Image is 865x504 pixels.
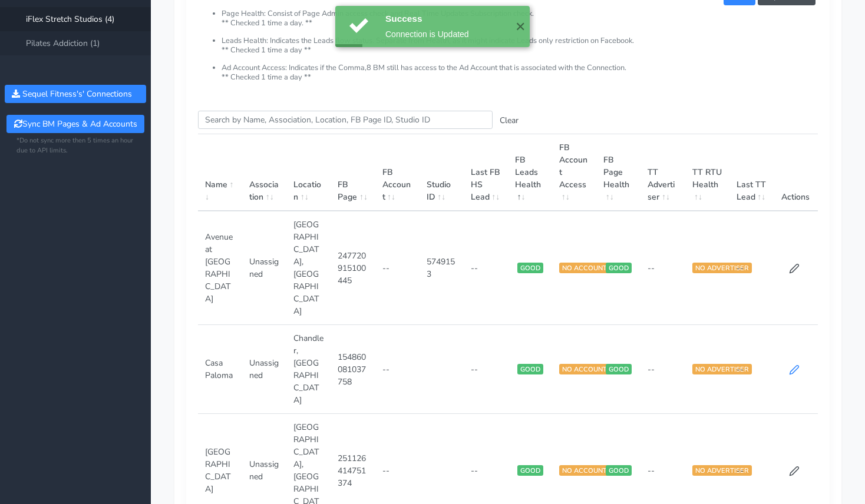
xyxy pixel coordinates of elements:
[222,37,818,64] li: Leads Health: Indicates the Leads flow status. Separate from Health, as it might indicate Leads o...
[385,28,506,41] div: Connection is Updated
[508,134,552,211] th: FB Leads Health
[517,263,543,273] span: GOOD
[729,134,774,211] th: Last TT Lead
[286,211,331,325] td: [GEOGRAPHIC_DATA],[GEOGRAPHIC_DATA]
[242,134,286,211] th: Association
[375,134,420,211] th: FB Account
[375,211,420,325] td: --
[198,211,242,325] td: Avenue at [GEOGRAPHIC_DATA]
[420,134,464,211] th: Studio ID
[729,325,774,414] td: --
[606,263,632,273] span: GOOD
[331,211,375,325] td: 247720915100445
[464,325,508,414] td: --
[517,465,543,476] span: GOOD
[331,325,375,414] td: 154860081037758
[685,134,729,211] th: TT RTU Health
[464,211,508,325] td: --
[559,263,610,273] span: NO ACCOUNT
[517,364,543,374] span: GOOD
[222,9,818,37] li: Page Health: Consist of Page Admin access check and Real Time Updates Subscription check. ** Chec...
[6,115,144,133] button: Sync BM Pages & Ad Accounts
[692,364,752,374] span: NO ADVERTISER
[375,325,420,414] td: --
[16,136,134,156] small: *Do not sync more then 5 times an hour due to API limits.
[331,134,375,211] th: FB Page
[559,364,610,374] span: NO ACCOUNT
[729,211,774,325] td: --
[385,12,506,25] div: Success
[198,111,493,129] input: enter text you want to search
[286,325,331,414] td: Chandler,[GEOGRAPHIC_DATA]
[641,325,685,414] td: --
[222,64,818,82] li: Ad Account Access: Indicates if the Comma,8 BM still has access to the Ad Account that is associa...
[242,325,286,414] td: Unassigned
[198,134,242,211] th: Name
[559,465,610,476] span: NO ACCOUNT
[606,465,632,476] span: GOOD
[641,211,685,325] td: --
[5,85,146,103] button: Sequel Fitness's' Connections
[641,134,685,211] th: TT Advertiser
[464,134,508,211] th: Last FB HS Lead
[692,465,752,476] span: NO ADVERTISER
[606,364,632,374] span: GOOD
[242,211,286,325] td: Unassigned
[493,111,526,130] button: Clear
[552,134,596,211] th: FB Account Access
[596,134,641,211] th: FB Page Health
[198,325,242,414] td: Casa Paloma
[286,134,331,211] th: Location
[420,211,464,325] td: 5749153
[774,134,818,211] th: Actions
[692,263,752,273] span: NO ADVERTISER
